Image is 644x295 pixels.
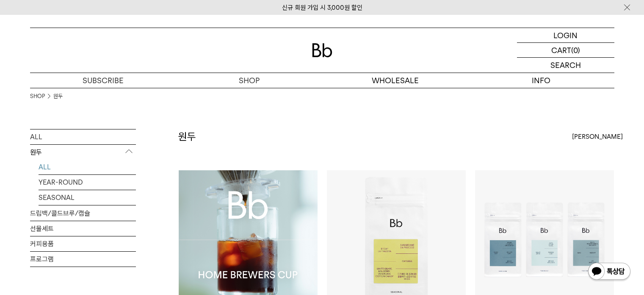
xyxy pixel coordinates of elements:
img: 카카오톡 채널 1:1 채팅 버튼 [587,262,631,282]
span: [PERSON_NAME] [572,132,623,142]
p: (0) [571,43,580,57]
p: CART [551,43,571,57]
a: 원두 [53,92,63,101]
a: 프로그램 [30,252,136,267]
a: CART (0) [517,43,614,58]
a: ALL [30,129,136,144]
a: YEAR-ROUND [39,175,136,190]
h2: 원두 [178,129,196,144]
a: LOGIN [517,28,614,43]
p: WHOLESALE [322,73,468,88]
p: SEARCH [550,58,581,73]
a: SEASONAL [39,190,136,205]
img: 로고 [312,43,332,57]
a: SHOP [176,73,322,88]
a: 신규 회원 가입 시 3,000원 할인 [282,4,362,11]
a: ALL [39,160,136,174]
a: 선물세트 [30,221,136,236]
a: 드립백/콜드브루/캡슐 [30,206,136,221]
a: SHOP [30,92,45,101]
a: SUBSCRIBE [30,73,176,88]
p: INFO [468,73,614,88]
p: LOGIN [553,28,578,42]
p: 원두 [30,145,136,160]
a: 커피용품 [30,236,136,251]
